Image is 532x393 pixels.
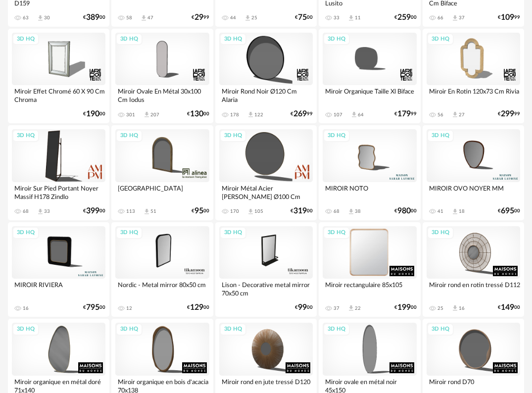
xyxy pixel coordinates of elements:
div: 3D HQ [220,33,246,46]
div: 16 [23,305,29,311]
span: Download icon [37,14,44,22]
span: 299 [501,111,514,117]
div: Miroir Organique Taille Xl Biface [323,85,416,105]
a: 3D HQ Miroir Rond Noir Ø120 Cm Alaria 178 Download icon 122 €26999 [215,29,317,124]
div: Lison - Decorative metal mirror 70x50 cm [219,279,313,298]
div: 37 [459,15,465,21]
div: 16 [459,305,465,311]
div: 25 [437,305,443,311]
div: 68 [334,208,339,214]
div: Miroir Sur Pied Portant Noyer Massif H178 Zindlo [12,182,105,202]
span: Download icon [347,14,355,22]
div: MIROIR OVO NOYER MM [427,182,520,202]
div: 3D HQ [427,130,454,142]
span: Download icon [143,111,150,118]
span: 695 [501,208,514,214]
div: 3D HQ [323,227,350,239]
a: 3D HQ Miroir Effet Chromé 60 X 90 Cm Chroma €19000 [8,29,109,124]
div: 12 [126,305,132,311]
div: MIROIR RIVIERA [12,279,105,298]
a: 3D HQ Miroir rectangulaire 85x105 37 Download icon 22 €19900 [319,222,420,317]
div: 3D HQ [427,323,454,336]
div: 3D HQ [323,130,350,142]
div: 33 [44,208,50,214]
span: Download icon [247,111,254,118]
span: 29 [194,14,203,21]
span: 109 [501,14,514,21]
div: € 00 [290,208,313,214]
div: € 99 [192,14,209,21]
div: 3D HQ [12,130,39,142]
div: 3D HQ [12,33,39,46]
span: Download icon [347,208,355,215]
div: [GEOGRAPHIC_DATA] [115,182,209,202]
span: Download icon [451,14,459,22]
div: 113 [126,208,135,214]
span: Download icon [451,111,459,118]
div: 3D HQ [220,130,246,142]
div: Miroir rectangulaire 85x105 [323,279,416,298]
span: 199 [397,304,411,311]
div: Nordic - Metal mirror 80x50 cm [115,279,209,298]
div: Miroir En Rotin 120x73 Cm Rivia [427,85,520,105]
div: 178 [230,112,239,118]
div: € 99 [498,14,520,21]
span: 190 [86,111,99,117]
div: Miroir Effet Chromé 60 X 90 Cm Chroma [12,85,105,105]
span: 399 [86,208,99,214]
span: Download icon [350,111,358,118]
a: 3D HQ Miroir Organique Taille Xl Biface 107 Download icon 64 €17999 [319,29,420,124]
a: 3D HQ Miroir Sur Pied Portant Noyer Massif H178 Zindlo 68 Download icon 33 €39900 [8,125,109,220]
span: Download icon [37,208,44,215]
div: 64 [358,112,364,118]
span: 130 [190,111,203,117]
a: 3D HQ Nordic - Metal mirror 80x50 cm 12 €12900 [111,222,213,317]
div: 3D HQ [220,323,246,336]
div: 3D HQ [427,33,454,46]
div: € 00 [83,304,105,311]
a: 3D HQ MIROIR NOTO 68 Download icon 38 €98000 [319,125,420,220]
div: € 00 [394,208,417,214]
a: 3D HQ [GEOGRAPHIC_DATA] 113 Download icon 51 €9500 [111,125,213,220]
span: Download icon [244,14,251,22]
div: € 00 [394,14,417,21]
div: Miroir Ovale En Métal 30x100 Cm Iodus [115,85,209,105]
a: 3D HQ Lison - Decorative metal mirror 70x50 cm €9900 [215,222,317,317]
div: 3D HQ [12,227,39,239]
span: 95 [194,208,203,214]
span: 149 [501,304,514,311]
span: 389 [86,14,99,21]
a: 3D HQ MIROIR OVO NOYER MM 41 Download icon 18 €69500 [423,125,524,220]
div: 63 [23,15,29,21]
div: 30 [44,15,50,21]
div: € 00 [394,304,417,311]
div: Miroir rond en rotin tressé D112 [427,279,520,298]
div: 56 [437,112,443,118]
span: 319 [293,208,307,214]
a: 3D HQ Miroir Ovale En Métal 30x100 Cm Iodus 301 Download icon 207 €13000 [111,29,213,124]
div: 3D HQ [323,33,350,46]
div: € 99 [290,111,313,117]
div: € 00 [192,208,209,214]
div: 47 [147,15,153,21]
div: 18 [459,208,465,214]
div: Miroir Métal Acier [PERSON_NAME] Ø100 Cm Caligone [219,182,313,202]
div: € 00 [498,304,520,311]
div: € 00 [83,111,105,117]
div: 207 [150,112,159,118]
div: € 00 [187,304,209,311]
div: € 99 [498,111,520,117]
div: 105 [254,208,263,214]
div: € 99 [394,111,417,117]
div: € 00 [83,208,105,214]
div: € 00 [498,208,520,214]
div: 107 [334,112,342,118]
span: 75 [298,14,307,21]
span: 99 [298,304,307,311]
div: 22 [355,305,361,311]
div: € 00 [83,14,105,21]
div: 11 [355,15,361,21]
div: 38 [355,208,361,214]
span: 269 [293,111,307,117]
div: Miroir Rond Noir Ø120 Cm Alaria [219,85,313,105]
